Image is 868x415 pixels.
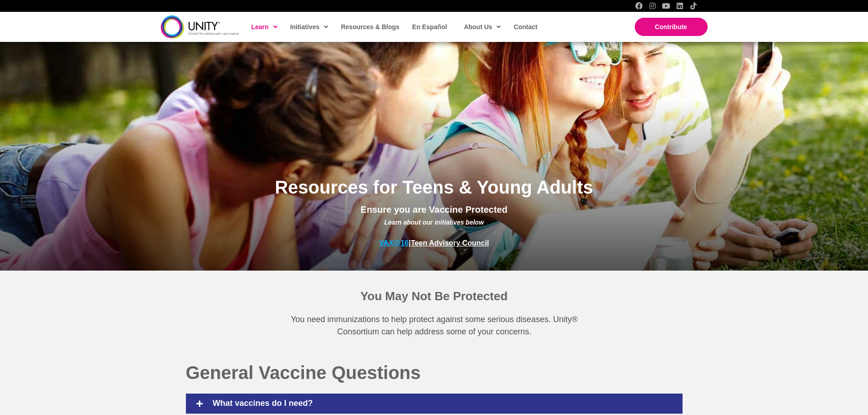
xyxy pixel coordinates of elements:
span: Contact [514,23,537,31]
a: YouTube [663,2,670,10]
a: About Us [459,16,504,37]
span: About Us [464,20,501,34]
a: VAX@16 [379,239,409,247]
p: Ensure you are Vaccine Protected [193,204,676,227]
span: En Español [412,23,447,31]
span: General Vaccine Questions [186,363,421,383]
a: Contact [509,16,541,37]
a: Instagram [649,2,656,10]
p: You need immunizations to help protect against some serious diseases. Unity® Consortium can help ... [277,313,591,338]
a: Facebook [635,2,642,10]
span: You May Not Be Protected [360,289,508,303]
span: Resources & Blogs [341,23,399,31]
span: Resources for Teens & Young Adults [275,177,593,197]
span: Initiatives [290,20,329,34]
img: unity-logo-dark [161,15,239,38]
a: TikTok [690,2,697,10]
a: Teen Advisory Council [411,239,489,247]
a: Contribute [635,18,708,36]
span: Learn [252,20,277,34]
p: | [184,236,685,250]
a: Resources & Blogs [336,16,403,37]
a: En Español [408,16,451,37]
h4: What vaccines do I need? [204,399,678,409]
span: Contribute [655,23,687,31]
a: LinkedIn [676,2,683,10]
span: Learn about our initiatives below [384,219,484,226]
